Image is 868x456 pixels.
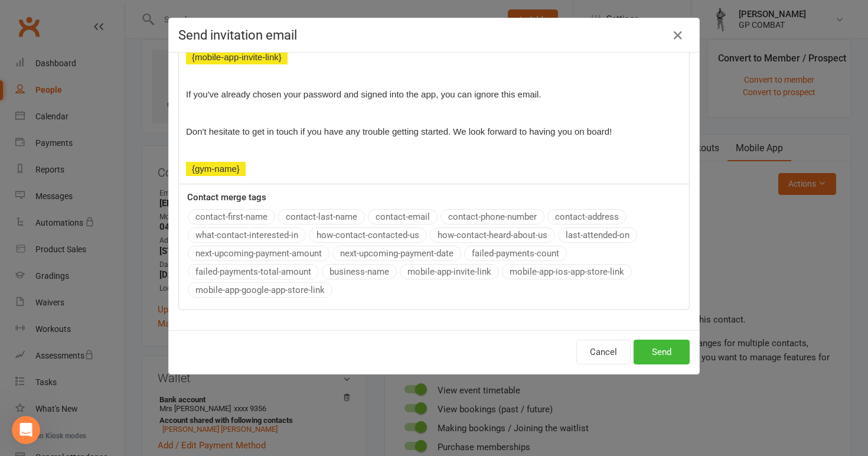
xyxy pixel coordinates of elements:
[57,116,217,128] div: what can I do if it's someones birthday
[9,62,227,109] div: Toby says…
[8,5,30,27] button: go back
[188,246,329,261] button: next-upcoming-payment-amount
[188,227,306,243] button: what-contact-interested-in
[178,28,690,43] h4: Send invitation email
[188,264,319,279] button: failed-payments-total-amount
[56,366,66,375] button: Gif picker
[9,310,227,346] div: Greg says…
[430,227,555,243] button: how-contact-heard-about-us
[186,89,541,99] span: If you've already chosen your password and signed into the app, you can ignore this email.
[37,366,47,375] button: Emoji picker
[47,109,227,135] div: what can I do if it's someones birthday
[203,317,217,329] div: yea
[34,6,53,25] img: Profile image for Toby
[440,209,544,224] button: contact-phone-number
[187,190,266,204] label: Contact merge tags
[9,275,227,311] div: Toby says…
[185,5,207,27] button: Home
[19,69,184,92] div: 👋 Hi there, what brings you here [DATE]?
[188,209,275,224] button: contact-first-name
[57,6,134,15] h1: [PERSON_NAME]
[57,15,147,27] p: The team can also help
[547,209,626,224] button: contact-address
[9,62,194,99] div: 👋 Hi there, what brings you here [DATE]?
[400,264,499,279] button: mobile-app-invite-link
[9,46,227,62] div: [DATE]
[368,209,438,224] button: contact-email
[9,275,158,301] div: Did that answer your question?
[186,126,612,136] span: Don't hesitate to get in touch if you have any trouble getting started. We look forward to having...
[322,264,397,279] button: business-name
[558,227,637,243] button: last-attended-on
[10,341,226,361] textarea: Message…
[123,257,133,266] a: Source reference 135682160:
[668,26,687,45] button: Close
[207,5,229,26] div: Close
[12,416,40,444] iframe: Intercom live chat
[309,227,427,243] button: how-contact-contacted-us
[502,264,632,279] button: mobile-app-ios-app-store-link
[576,340,631,364] button: Cancel
[332,246,461,261] button: next-upcoming-payment-date
[203,361,221,380] button: Send a message…
[9,109,227,144] div: Greg says…
[188,282,332,298] button: mobile-app-google-app-store-link
[634,340,690,364] button: Send
[19,151,217,267] div: You can set up automated birthday reminders in Clubworx. Just create a new automation with the "C...
[193,310,227,336] div: yea
[19,282,149,294] div: Did that answer your question?
[9,144,227,274] div: You can set up automated birthday reminders in Clubworx. Just create a new automation with the "C...
[75,366,84,375] button: Start recording
[18,366,28,375] button: Upload attachment
[464,246,567,261] button: failed-payments-count
[278,209,365,224] button: contact-last-name
[9,144,227,275] div: Toby says…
